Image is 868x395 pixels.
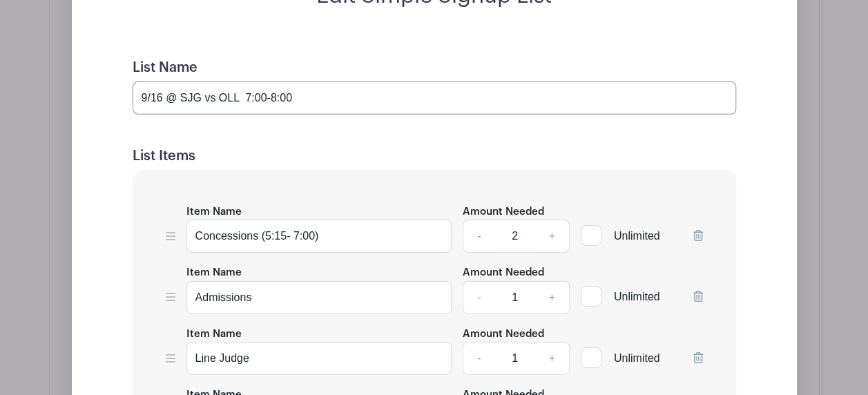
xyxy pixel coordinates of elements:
label: Amount Needed [463,327,544,343]
label: Item Name [186,265,242,281]
input: e.g. Snacks or Check-in Attendees [186,220,452,253]
label: Item Name [186,204,242,220]
label: Item Name [186,327,242,343]
span: Unlimited [614,352,660,364]
a: - [463,281,494,314]
a: + [534,342,569,375]
label: List Name [133,59,197,76]
a: - [463,220,494,253]
a: - [463,342,494,375]
label: Amount Needed [463,204,544,220]
label: Amount Needed [463,265,544,281]
input: e.g. Things or volunteers we need for the event [133,81,736,115]
input: e.g. Snacks or Check-in Attendees [186,342,452,375]
span: Unlimited [614,291,660,302]
input: e.g. Snacks or Check-in Attendees [186,281,452,314]
h5: List Items [133,148,736,164]
a: + [534,281,569,314]
a: + [534,220,569,253]
span: Unlimited [614,230,660,242]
